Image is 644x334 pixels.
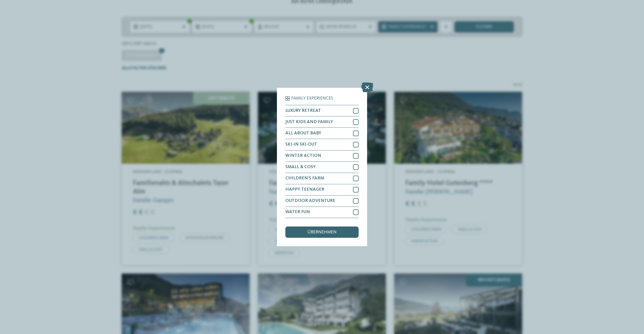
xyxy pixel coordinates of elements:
[285,165,316,169] span: SMALL & COSY
[285,120,333,124] span: JUST KIDS AND FAMILY
[285,131,321,136] span: ALL ABOUT BABY
[285,176,324,181] span: CHILDREN’S FARM
[291,96,333,101] span: Family Experiences
[285,199,335,203] span: OUTDOOR ADVENTURE
[285,210,310,214] span: WATER FUN
[285,154,321,158] span: WINTER ACTION
[307,230,337,235] span: übernehmen
[285,187,324,192] span: HAPPY TEENAGER
[285,142,317,147] span: SKI-IN SKI-OUT
[285,109,321,113] span: LUXURY RETREAT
